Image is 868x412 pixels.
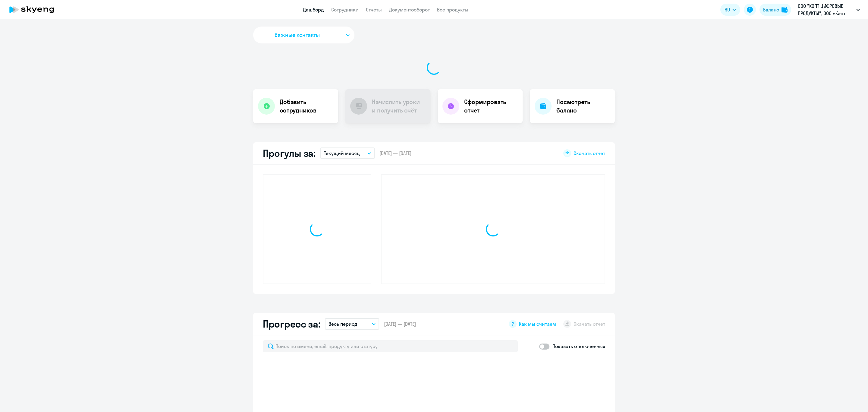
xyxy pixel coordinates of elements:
h4: Посмотреть баланс [556,98,610,115]
span: [DATE] — [DATE] [379,150,411,157]
span: RU [725,6,730,13]
button: ООО "КЭПТ ЦИФРОВЫЕ ПРОДУКТЫ", ООО «Кэпт Цифровые Продукты» [795,2,863,17]
span: Скачать отчет [574,150,605,157]
span: Важные контакты [275,31,320,39]
h4: Сформировать отчет [464,98,518,115]
button: Важные контакты [253,27,354,43]
h2: Прогулы за: [263,147,316,159]
h2: Прогресс за: [263,318,320,330]
a: Отчеты [366,7,382,13]
img: balance [782,7,788,13]
button: Балансbalance [759,4,791,16]
span: [DATE] — [DATE] [384,321,416,327]
button: Текущий месяц [320,147,375,159]
a: Сотрудники [331,7,359,13]
a: Все продукты [437,7,468,13]
button: RU [720,4,740,16]
p: Весь период [329,320,357,328]
a: Дашборд [303,7,324,13]
h4: Добавить сотрудников [280,98,333,115]
input: Поиск по имени, email, продукту или статусу [263,340,518,352]
button: Весь период [325,318,379,330]
p: Текущий месяц [324,150,360,157]
span: Как мы считаем [519,321,556,327]
p: ООО "КЭПТ ЦИФРОВЫЕ ПРОДУКТЫ", ООО «Кэпт Цифровые Продукты» [798,2,854,17]
p: Показать отключенных [552,343,605,350]
h4: Начислить уроки и получить счёт [372,98,424,115]
div: Баланс [763,6,779,13]
a: Документооборот [389,7,430,13]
